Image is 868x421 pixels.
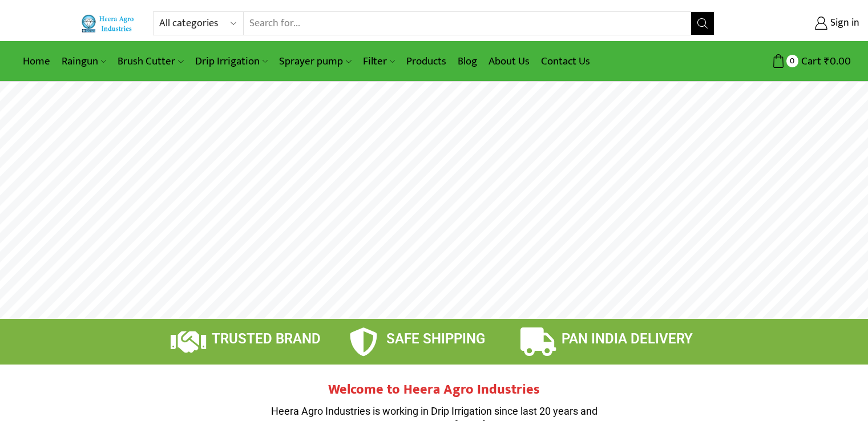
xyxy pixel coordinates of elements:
a: Filter [357,48,401,75]
input: Search for... [244,12,692,35]
h2: Welcome to Heera Agro Industries [263,382,605,398]
a: Contact Us [535,48,596,75]
a: Sprayer pump [273,48,357,75]
a: Drip Irrigation [189,48,273,75]
bdi: 0.00 [824,52,851,70]
span: Sign in [827,16,859,31]
a: Blog [452,48,483,75]
button: Search button [691,12,714,35]
a: Products [401,48,452,75]
a: Raingun [56,48,112,75]
span: SAFE SHIPPING [386,331,485,347]
span: 0 [786,55,798,67]
a: About Us [483,48,535,75]
a: Brush Cutter [112,48,189,75]
span: TRUSTED BRAND [212,331,321,347]
a: Sign in [732,13,859,34]
a: 0 Cart ₹0.00 [726,51,851,72]
span: Cart [798,54,821,69]
a: Home [17,48,56,75]
span: PAN INDIA DELIVERY [562,331,693,347]
span: ₹ [824,52,830,70]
